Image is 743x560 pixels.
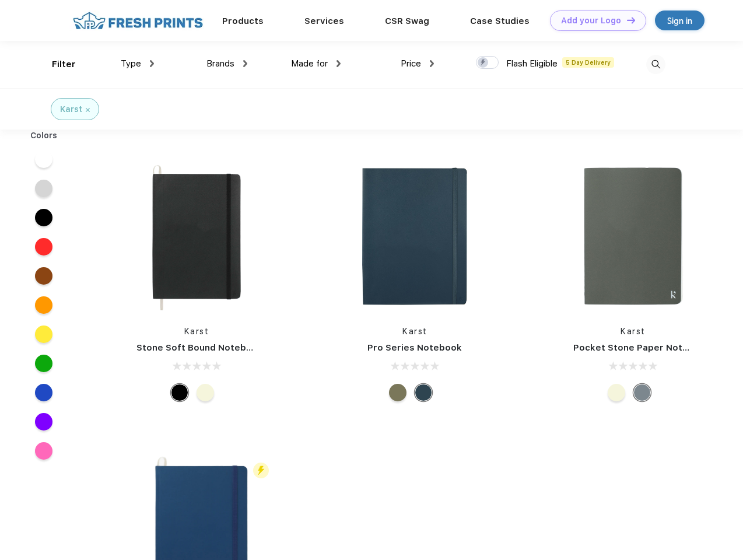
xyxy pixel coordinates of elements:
[243,60,247,67] img: dropdown.png
[60,103,82,116] div: Karst
[402,327,427,336] a: Karst
[646,55,665,74] img: desktop_search.svg
[627,17,635,23] img: DT
[667,14,692,27] div: Sign in
[136,342,263,353] a: Stone Soft Bound Notebook
[184,327,209,336] a: Karst
[171,384,188,401] div: Black
[430,60,434,67] img: dropdown.png
[506,58,558,69] span: Flash Eligible
[385,16,429,26] a: CSR Swag
[621,327,646,336] a: Karst
[573,342,711,353] a: Pocket Stone Paper Notebook
[86,108,90,112] img: filter_cancel.svg
[119,159,274,314] img: func=resize&h=266
[561,16,621,26] div: Add your Logo
[150,60,154,67] img: dropdown.png
[608,384,625,401] div: Beige
[222,16,264,26] a: Products
[556,159,711,314] img: func=resize&h=266
[415,384,432,401] div: Navy
[52,58,76,71] div: Filter
[655,10,705,30] a: Sign in
[291,58,328,69] span: Made for
[304,16,344,26] a: Services
[197,384,214,401] div: Beige
[121,58,141,69] span: Type
[389,384,406,401] div: Olive
[69,10,206,31] img: fo%20logo%202.webp
[401,58,421,69] span: Price
[367,342,462,353] a: Pro Series Notebook
[633,384,651,401] div: Gray
[206,58,234,69] span: Brands
[562,57,614,68] span: 5 Day Delivery
[22,129,66,142] div: Colors
[337,60,341,67] img: dropdown.png
[337,159,492,314] img: func=resize&h=266
[253,463,269,478] img: flash_active_toggle.svg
